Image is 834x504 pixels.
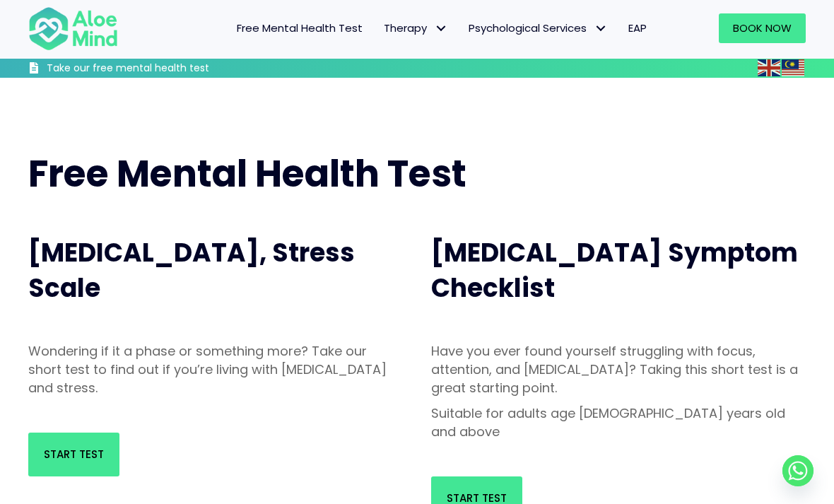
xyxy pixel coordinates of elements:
[758,59,780,76] img: en
[782,59,804,76] img: ms
[28,61,271,78] a: Take our free mental health test
[430,18,451,39] span: Therapy: submenu
[628,20,647,35] span: EAP
[132,13,657,43] nav: Menu
[590,18,611,39] span: Psychological Services: submenu
[237,20,363,35] span: Free Mental Health Test
[431,404,806,441] p: Suitable for adults age [DEMOGRAPHIC_DATA] years old and above
[782,455,814,486] a: Whatsapp
[618,13,657,43] a: EAP
[431,235,798,306] span: [MEDICAL_DATA] Symptom Checklist
[469,20,607,35] span: Psychological Services
[384,20,447,35] span: Therapy
[373,13,458,43] a: TherapyTherapy: submenu
[782,59,806,76] a: Malay
[28,235,355,306] span: [MEDICAL_DATA], Stress Scale
[28,342,403,397] p: Wondering if it a phase or something more? Take our short test to find out if you’re living with ...
[28,148,466,199] span: Free Mental Health Test
[431,342,806,397] p: Have you ever found yourself struggling with focus, attention, and [MEDICAL_DATA]? Taking this sh...
[28,433,119,476] a: Start Test
[719,13,806,43] a: Book Now
[458,13,618,43] a: Psychological ServicesPsychological Services: submenu
[28,6,118,51] img: Aloe mind Logo
[47,61,271,76] h3: Take our free mental health test
[44,447,104,462] span: Start Test
[758,59,782,76] a: English
[733,20,792,35] span: Book Now
[226,13,373,43] a: Free Mental Health Test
